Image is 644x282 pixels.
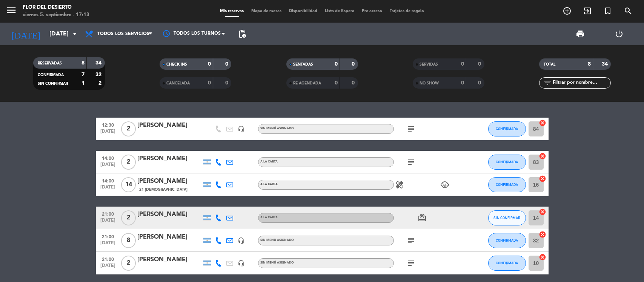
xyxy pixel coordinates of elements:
i: power_settings_new [615,29,624,38]
span: NO SHOW [420,81,439,85]
span: Todos los servicios [97,31,149,37]
span: 21 [DEMOGRAPHIC_DATA] [139,187,188,193]
span: 12:30 [98,120,117,129]
strong: 0 [352,80,356,86]
i: headset_mic [238,126,244,132]
span: Sin menú asignado [260,239,294,242]
span: CONFIRMADA [496,238,518,242]
span: CONFIRMADA [496,160,518,164]
span: [DATE] [98,162,117,171]
span: [DATE] [98,263,117,272]
span: CONFIRMADA [496,261,518,265]
strong: 1 [81,81,85,86]
span: A LA CARTA [260,216,278,219]
strong: 32 [95,72,103,77]
strong: 0 [225,61,230,67]
strong: 0 [478,80,483,86]
span: CANCELADA [166,81,190,85]
button: menu [6,5,17,18]
strong: 0 [461,80,464,86]
span: Mis reservas [216,9,247,13]
span: Sin menú asignado [260,261,294,264]
button: CONFIRMADA [488,233,526,248]
span: [DATE] [98,185,117,193]
button: CONFIRMADA [488,256,526,271]
span: A LA CARTA [260,160,278,163]
strong: 0 [335,80,338,86]
span: CHECK INS [166,63,187,66]
button: CONFIRMADA [488,177,526,192]
span: 2 [121,256,136,271]
i: search [624,6,633,15]
span: [DATE] [98,129,117,138]
span: 2 [121,210,136,225]
i: filter_list [543,78,552,87]
i: subject [406,158,415,167]
span: Tarjetas de regalo [386,9,428,13]
i: turned_in_not [603,6,612,15]
strong: 8 [588,61,591,67]
strong: 0 [478,61,483,67]
i: subject [406,259,415,268]
span: RE AGENDADA [293,81,321,85]
span: print [576,29,585,38]
i: [DATE] [6,26,46,42]
strong: 34 [95,60,103,66]
span: A LA CARTA [260,183,278,186]
i: headset_mic [238,260,244,267]
span: Mapa de mesas [247,9,285,13]
i: cancel [539,119,546,127]
span: 14:00 [98,153,117,162]
span: 14:00 [98,176,117,185]
i: headset_mic [238,237,244,244]
i: child_care [440,180,449,189]
div: FLOR DEL DESIERTO [23,4,89,11]
strong: 0 [225,80,230,86]
i: cancel [539,175,546,182]
span: 8 [121,233,136,248]
i: subject [406,124,415,133]
div: [PERSON_NAME] [137,176,201,186]
span: 14 [121,177,136,192]
span: Disponibilidad [285,9,321,13]
span: pending_actions [238,29,247,38]
strong: 7 [81,72,85,77]
span: SIN CONFIRMAR [38,82,68,86]
span: Pre-acceso [358,9,386,13]
span: TOTAL [544,63,555,66]
span: Lista de Espera [321,9,358,13]
button: SIN CONFIRMAR [488,210,526,225]
span: SENTADAS [293,63,313,66]
i: add_circle_outline [563,6,572,15]
strong: 2 [98,81,103,86]
strong: 0 [352,61,356,67]
div: [PERSON_NAME] [137,255,201,265]
strong: 8 [81,60,85,66]
div: [PERSON_NAME] [137,232,201,242]
strong: 0 [335,61,338,67]
span: 2 [121,155,136,170]
div: LOG OUT [599,23,638,45]
i: exit_to_app [583,6,592,15]
i: cancel [539,152,546,160]
span: 21:00 [98,232,117,241]
i: cancel [539,231,546,238]
span: SIN CONFIRMAR [493,216,520,220]
button: CONFIRMADA [488,121,526,136]
i: cancel [539,208,546,216]
span: CONFIRMADA [38,73,64,77]
span: RESERVADAS [38,61,62,65]
span: 21:00 [98,209,117,218]
span: SERVIDAS [420,63,438,66]
div: [PERSON_NAME] [137,121,201,130]
strong: 0 [208,80,211,86]
input: Filtrar por nombre... [552,79,610,87]
div: [PERSON_NAME] [137,154,201,164]
span: 2 [121,121,136,136]
i: arrow_drop_down [70,29,79,38]
strong: 34 [602,61,609,67]
div: [PERSON_NAME] [137,210,201,219]
i: card_giftcard [418,213,427,222]
span: Sin menú asignado [260,127,294,130]
i: cancel [539,253,546,261]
